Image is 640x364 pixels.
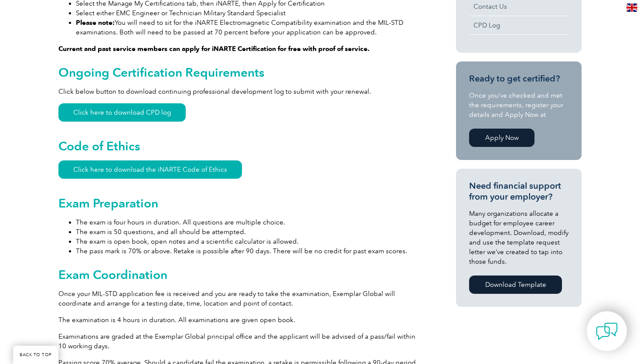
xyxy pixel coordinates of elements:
[58,289,425,308] p: Once your MIL-STD application fee is received and you are ready to take the examination, Exemplar...
[469,129,534,147] a: Apply Now
[469,91,569,119] p: Once you’ve checked and met the requirements, register your details and Apply Now at
[58,268,425,282] h2: Exam Coordination
[469,209,569,266] p: Many organizations allocate a budget for employee career development. Download, modify and use th...
[76,8,425,18] li: Select either EMC Engineer or Technician Military Standard Specialist
[58,65,425,79] h2: Ongoing Certification Requirements
[58,45,370,53] strong: Current and past service members can apply for iNARTE Certification for free with proof of service.
[76,18,425,37] li: You will need to sit for the iNARTE Electromagnetic Compatibility examination and the MIL-STD exa...
[626,3,637,12] img: en
[469,276,562,294] a: Download Template
[58,315,425,325] p: The examination is 4 hours in duration. All examinations are given open book.
[76,19,115,27] strong: Please note:
[58,196,425,210] h2: Exam Preparation
[76,237,425,246] li: The exam is open book, open notes and a scientific calculator is allowed.
[76,227,425,237] li: The exam is 50 questions, and all should be attempted.
[469,73,569,84] h3: Ready to get certified?
[76,246,425,256] li: The pass mark is 70% or above. Retake is possible after 90 days. There will be no credit for past...
[58,332,425,351] p: Examinations are graded at the Exemplar Global principal office and the applicant will be advised...
[76,218,425,227] li: The exam is four hours in duration. All questions are multiple choice.
[58,103,186,122] a: Click here to download CPD log
[469,180,569,202] h3: Need financial support from your employer?
[58,87,425,96] p: Click below button to download continuing professional development log to submit with your renewal.
[469,16,569,34] a: CPD Log
[58,139,425,153] h2: Code of Ethics
[58,160,242,179] a: Click here to download the iNARTE Code of Ethics
[596,320,618,342] img: contact-chat.png
[13,346,58,364] a: BACK TO TOP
